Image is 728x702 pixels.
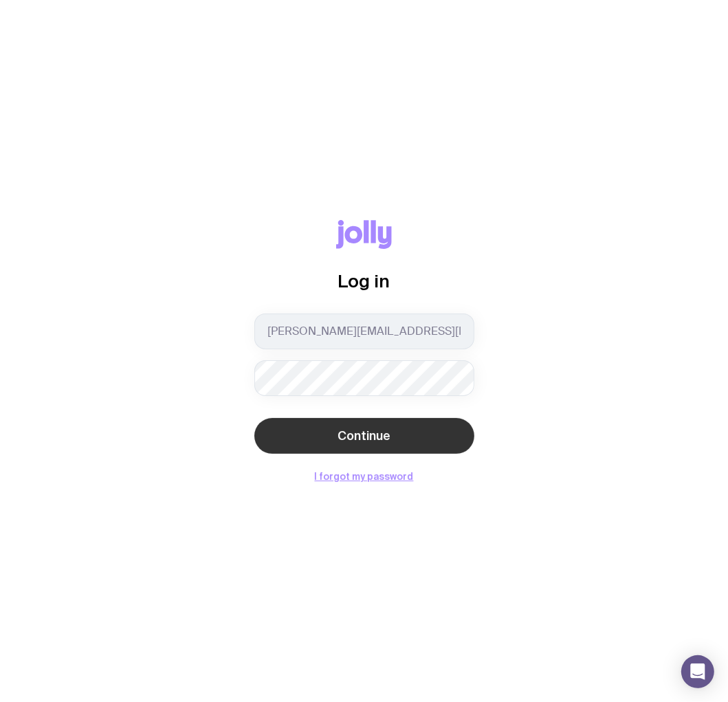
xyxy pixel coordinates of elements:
[338,428,390,444] span: Continue
[315,471,414,482] button: I forgot my password
[681,655,714,688] div: Open Intercom Messenger
[338,271,390,291] span: Log in
[254,418,474,454] button: Continue
[254,314,474,349] input: you@email.com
